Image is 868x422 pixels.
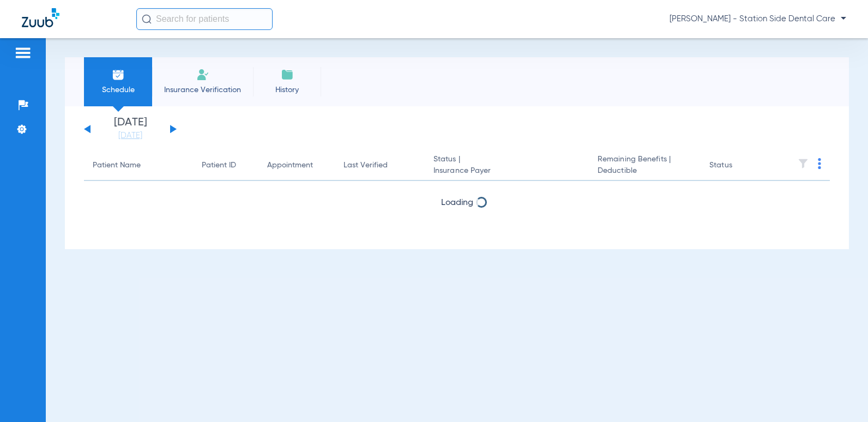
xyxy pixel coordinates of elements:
img: Zuub Logo [22,8,59,27]
a: [DATE] [98,130,163,141]
span: History [261,85,313,95]
div: Patient Name [93,160,141,171]
th: Status [701,150,774,181]
div: Appointment [267,160,313,171]
img: Manual Insurance Verification [196,68,209,81]
span: Schedule [92,85,144,95]
img: Search Icon [142,14,152,24]
span: Insurance Verification [160,85,245,95]
span: [PERSON_NAME] - Station Side Dental Care [670,14,846,25]
div: Patient ID [202,160,250,171]
img: Schedule [112,68,125,81]
img: History [281,68,294,81]
div: Last Verified [343,160,388,171]
span: Loading [441,198,473,207]
span: Insurance Payer [433,165,580,177]
img: hamburger-icon [14,46,32,59]
th: Remaining Benefits | [589,150,701,181]
div: Appointment [267,160,326,171]
div: Last Verified [343,160,416,171]
div: Patient Name [93,160,184,171]
input: Search for patients [136,8,273,30]
th: Status | [425,150,589,181]
li: [DATE] [98,117,163,141]
img: group-dot-blue.svg [818,158,821,169]
img: filter.svg [798,158,809,169]
span: Deductible [598,165,692,177]
div: Patient ID [202,160,236,171]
